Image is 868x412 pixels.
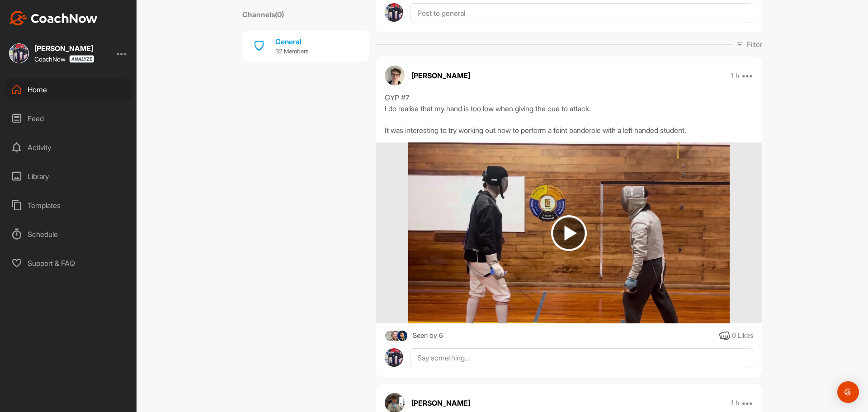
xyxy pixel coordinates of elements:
div: Open Intercom Messenger [837,381,859,403]
p: 1 h [731,398,739,407]
img: CoachNow analyze [69,55,94,63]
p: 1 h [731,71,739,81]
div: 0 Likes [732,331,753,341]
p: 32 Members [275,47,308,56]
label: Channels ( 0 ) [242,9,284,20]
div: Home [5,78,132,101]
img: media [408,142,730,323]
p: [PERSON_NAME] [411,398,470,408]
div: GYP #7 I do realise that my hand is too low when giving the cue to attack. It was interesting to ... [385,92,753,136]
img: avatar [385,348,403,367]
p: Filter [747,39,762,50]
div: Seen by 6 [413,330,443,341]
div: Support & FAQ [5,252,132,275]
img: square_d5d5b10408b5f15aeafe490ab2239331.jpg [385,330,396,341]
img: avatar [385,3,403,22]
div: Templates [5,194,132,217]
div: General [275,36,308,47]
div: Activity [5,136,132,159]
div: Library [5,165,132,188]
p: [PERSON_NAME] [411,70,470,81]
div: Schedule [5,223,132,246]
img: avatar [385,66,405,85]
img: square_ed36d4260ac6fe19ef6cbbc397235f06.jpg [391,330,402,341]
img: square_d96212452de2a5b3c0e39b5d584184f7.jpg [9,43,29,63]
div: CoachNow [34,55,94,63]
img: square_7cefcafc24fc03aea80c7991b943f376.jpg [397,330,408,341]
img: play [551,215,587,251]
img: CoachNow [9,11,98,25]
div: Feed [5,107,132,130]
div: [PERSON_NAME] [34,45,94,52]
